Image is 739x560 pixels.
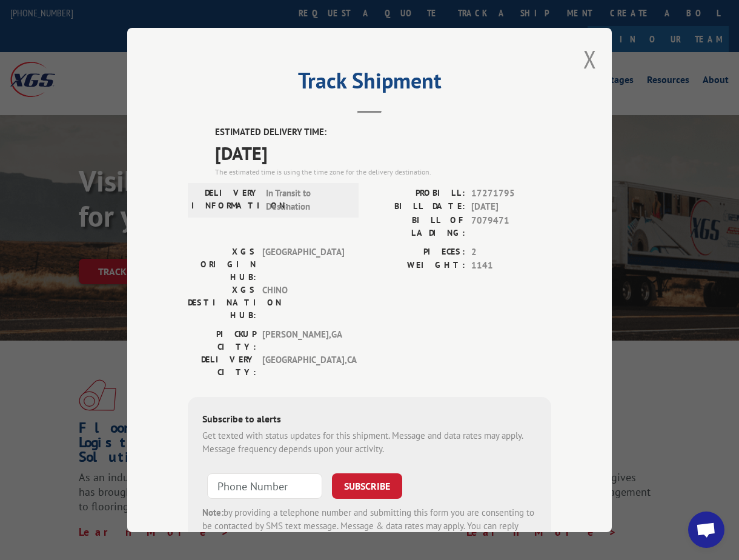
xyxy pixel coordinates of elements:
div: Open chat [688,512,724,548]
span: CHINO [262,284,344,322]
span: 17271795 [471,187,551,201]
span: 1141 [471,259,551,273]
div: Get texted with status updates for this shipment. Message and data rates may apply. Message frequ... [202,429,537,456]
span: In Transit to Destination [266,187,348,214]
label: PROBILL: [369,187,465,201]
h2: Track Shipment [188,72,551,95]
span: [DATE] [215,139,551,167]
button: Close modal [583,43,597,75]
label: DELIVERY CITY: [188,353,256,379]
div: The estimated time is using the time zone for the delivery destination. [215,167,551,178]
span: 2 [471,245,551,259]
span: 7079471 [471,214,551,239]
button: SUBSCRIBE [332,473,402,499]
label: XGS ORIGIN HUB: [188,245,256,284]
div: Subscribe to alerts [202,412,537,429]
label: WEIGHT: [369,259,465,273]
label: PIECES: [369,245,465,259]
input: Phone Number [207,473,322,499]
span: [DATE] [471,200,551,214]
strong: Note: [202,507,224,518]
span: [GEOGRAPHIC_DATA] [262,245,344,284]
div: by providing a telephone number and submitting this form you are consenting to be contacted by SM... [202,506,537,547]
label: ESTIMATED DELIVERY TIME: [215,125,551,139]
label: XGS DESTINATION HUB: [188,284,256,322]
span: [PERSON_NAME] , GA [262,328,344,353]
label: PICKUP CITY: [188,328,256,353]
label: BILL DATE: [369,200,465,214]
label: BILL OF LADING: [369,214,465,239]
span: [GEOGRAPHIC_DATA] , CA [262,353,344,379]
label: DELIVERY INFORMATION: [191,187,260,214]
